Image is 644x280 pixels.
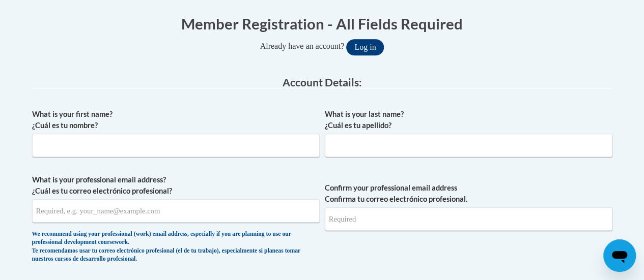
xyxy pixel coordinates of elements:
[346,39,384,55] button: Log in
[325,109,612,131] label: What is your last name? ¿Cuál es tu apellido?
[32,174,320,197] label: What is your professional email address? ¿Cuál es tu correo electrónico profesional?
[325,182,612,205] label: Confirm your professional email address Confirma tu correo electrónico profesional.
[32,134,320,157] input: Metadata input
[325,134,612,157] input: Metadata input
[603,239,636,272] iframe: Button to launch messaging window
[260,42,345,50] span: Already have an account?
[32,199,320,223] input: Metadata input
[32,109,320,131] label: What is your first name? ¿Cuál es tu nombre?
[325,207,612,231] input: Required
[32,13,612,34] h1: Member Registration - All Fields Required
[32,230,320,264] div: We recommend using your professional (work) email address, especially if you are planning to use ...
[283,76,362,88] span: Account Details:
